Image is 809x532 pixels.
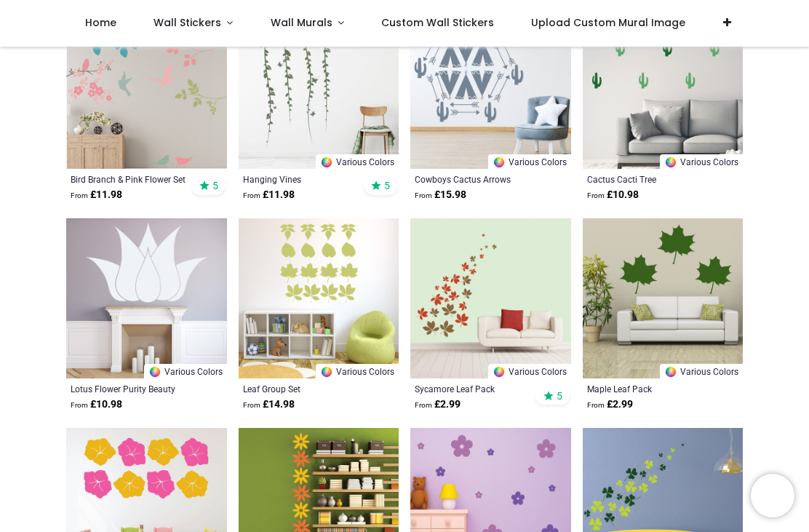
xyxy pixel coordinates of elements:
[415,397,461,412] strong: £ 2.99
[154,15,221,30] span: Wall Stickers
[381,15,494,30] span: Custom Wall Stickers
[243,401,260,409] span: From
[410,218,571,379] img: Sycamore Leaf Wall Sticker Pack
[664,365,677,378] img: Color Wheel
[66,218,227,379] img: Lotus Flower Purity Beauty Floral Wall Sticker
[239,8,399,169] img: Hanging Vines Wall Sticker
[493,156,506,169] img: Color Wheel
[415,401,432,409] span: From
[243,191,260,199] span: From
[384,179,390,192] span: 5
[71,188,122,202] strong: £ 11.98
[71,383,192,394] a: Lotus Flower Purity Beauty Floral
[488,154,571,169] a: Various Colors
[71,173,192,185] a: Bird Branch & Pink Flower Set
[71,191,88,199] span: From
[85,15,116,30] span: Home
[243,383,364,394] a: Leaf Group Set
[660,154,743,169] a: Various Colors
[587,383,709,394] a: Maple Leaf Pack
[71,401,88,409] span: From
[587,191,605,199] span: From
[531,15,685,30] span: Upload Custom Mural Image
[239,218,399,379] img: Leaf Group Wall Sticker Set
[493,365,506,378] img: Color Wheel
[664,156,677,169] img: Color Wheel
[148,365,162,378] img: Color Wheel
[488,364,571,378] a: Various Colors
[751,474,794,517] iframe: Brevo live chat
[243,188,295,202] strong: £ 11.98
[212,179,218,192] span: 5
[320,365,333,378] img: Color Wheel
[243,173,364,185] a: Hanging Vines
[587,397,633,412] strong: £ 2.99
[587,188,639,202] strong: £ 10.98
[316,364,399,378] a: Various Colors
[415,191,432,199] span: From
[410,8,571,169] img: Cowboys Cactus Arrows Indians Wall Sticker
[71,397,122,412] strong: £ 10.98
[316,154,399,169] a: Various Colors
[583,8,744,169] img: Cactus Cacti Tree Wall Sticker
[557,389,562,402] span: 5
[320,156,333,169] img: Color Wheel
[271,15,332,30] span: Wall Murals
[583,218,744,379] img: Maple Leaf Wall Sticker Pack
[415,173,536,185] a: Cowboys Cactus Arrows Indians
[66,8,227,169] img: Bird Branch & Pink Flower Wall Sticker Set
[415,383,536,394] a: Sycamore Leaf Pack
[415,188,466,202] strong: £ 15.98
[587,173,709,185] a: Cactus Cacti Tree
[243,397,295,412] strong: £ 14.98
[587,401,605,409] span: From
[660,364,743,378] a: Various Colors
[144,364,227,378] a: Various Colors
